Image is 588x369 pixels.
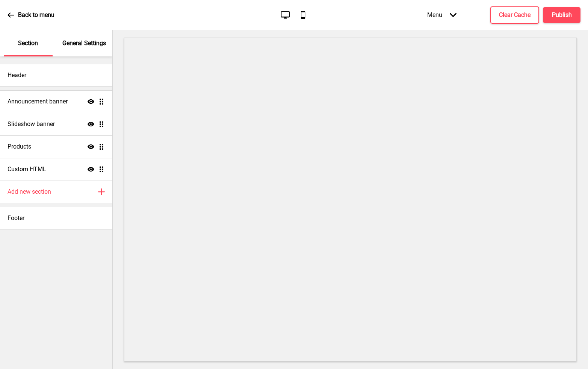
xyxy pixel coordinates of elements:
[490,6,539,24] button: Clear Cache
[8,214,24,222] h4: Footer
[8,97,68,106] h4: Announcement banner
[8,5,54,25] a: Back to menu
[8,165,46,173] h4: Custom HTML
[420,4,464,26] div: Menu
[8,188,51,196] h4: Add new section
[18,11,54,19] p: Back to menu
[18,39,38,47] p: Section
[543,7,580,23] button: Publish
[62,39,106,47] p: General Settings
[8,120,55,128] h4: Slideshow banner
[8,71,26,79] h4: Header
[499,11,531,19] h4: Clear Cache
[8,143,31,151] h4: Products
[552,11,572,19] h4: Publish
